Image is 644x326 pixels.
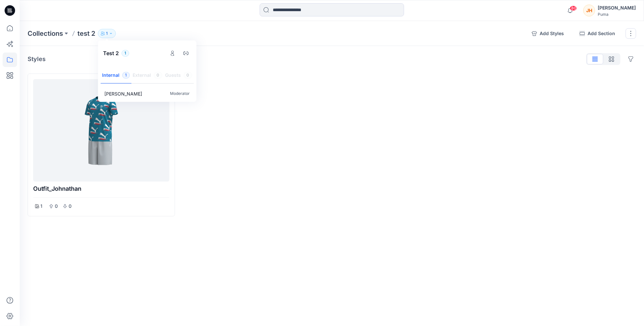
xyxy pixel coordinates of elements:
[167,48,178,59] button: Manage users
[526,28,569,39] button: Add Styles
[28,54,46,64] p: Styles
[106,30,108,37] p: 1
[574,28,620,39] button: Add Section
[154,72,162,78] span: 0
[103,49,119,57] p: test 2
[40,202,42,210] p: 1
[33,184,169,193] p: Outfit_Johnathan
[124,49,126,57] span: 1
[181,48,191,59] button: Invite guests
[163,67,194,84] button: Guests
[122,72,130,78] span: 1
[28,74,175,216] div: Outfit_Johnathan100
[583,5,595,16] div: JH
[99,87,195,100] a: [PERSON_NAME]Moderator
[54,202,58,210] p: 0
[77,29,95,38] p: test 2
[570,6,577,11] span: 80
[598,12,636,17] div: Puma
[131,67,163,84] button: External
[100,67,131,84] button: Internal
[104,90,142,97] p: Johnathan Hui
[183,72,192,78] span: 0
[626,54,636,64] button: Options
[28,29,63,38] a: Collections
[98,29,116,38] button: 1
[598,4,636,12] div: [PERSON_NAME]
[170,90,190,97] p: Moderator
[68,202,72,210] p: 0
